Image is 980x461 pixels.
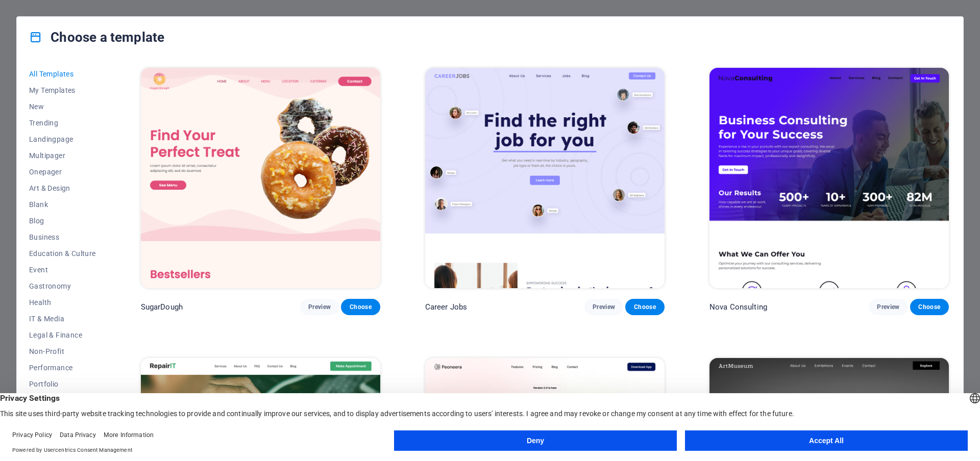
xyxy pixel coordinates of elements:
[584,299,623,315] button: Preview
[877,303,899,311] span: Preview
[29,343,96,360] button: Non-Profit
[910,299,949,315] button: Choose
[29,168,96,176] span: Onepager
[29,262,96,278] button: Event
[29,294,96,311] button: Health
[709,68,949,288] img: Nova Consulting
[29,66,96,82] button: All Templates
[300,299,339,315] button: Preview
[29,331,96,339] span: Legal & Finance
[709,302,767,312] p: Nova Consulting
[29,70,96,78] span: All Templates
[29,103,96,111] span: New
[29,229,96,245] button: Business
[29,380,96,388] span: Portfolio
[633,303,656,311] span: Choose
[29,282,96,290] span: Gastronomy
[341,299,380,315] button: Choose
[29,196,96,213] button: Blank
[29,360,96,376] button: Performance
[29,327,96,343] button: Legal & Finance
[869,299,908,315] button: Preview
[29,86,96,94] span: My Templates
[29,164,96,180] button: Onepager
[141,302,183,312] p: SugarDough
[29,392,96,408] button: Services
[29,217,96,225] span: Blog
[141,68,380,288] img: SugarDough
[29,119,96,127] span: Trending
[425,302,468,312] p: Career Jobs
[29,29,164,45] h4: Choose a template
[29,135,96,143] span: Landingpage
[29,298,96,306] span: Health
[29,278,96,294] button: Gastronomy
[625,299,664,315] button: Choose
[593,303,615,311] span: Preview
[29,245,96,262] button: Education & Culture
[29,213,96,229] button: Blog
[29,147,96,164] button: Multipager
[29,233,96,241] span: Business
[29,266,96,274] span: Event
[29,315,96,323] span: IT & Media
[29,98,96,115] button: New
[29,200,96,209] span: Blank
[29,364,96,372] span: Performance
[425,68,665,288] img: Career Jobs
[29,376,96,392] button: Portfolio
[29,184,96,192] span: Art & Design
[29,249,96,258] span: Education & Culture
[29,82,96,98] button: My Templates
[29,151,96,160] span: Multipager
[308,303,331,311] span: Preview
[29,347,96,355] span: Non-Profit
[29,115,96,131] button: Trending
[349,303,372,311] span: Choose
[918,303,941,311] span: Choose
[29,311,96,327] button: IT & Media
[29,180,96,196] button: Art & Design
[29,131,96,147] button: Landingpage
